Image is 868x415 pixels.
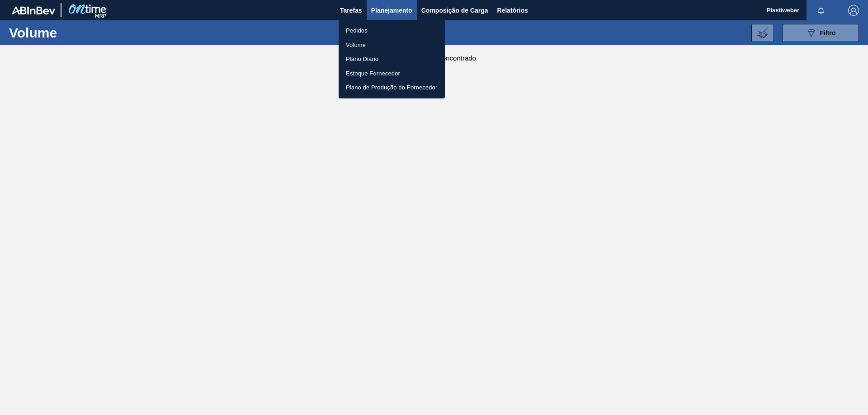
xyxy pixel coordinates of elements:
a: Plano Diário [339,52,445,66]
a: Estoque Fornecedor [339,66,445,81]
a: Plano de Produção do Fornecedor [339,80,445,95]
a: Pedidos [339,23,445,38]
a: Volume [339,38,445,52]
